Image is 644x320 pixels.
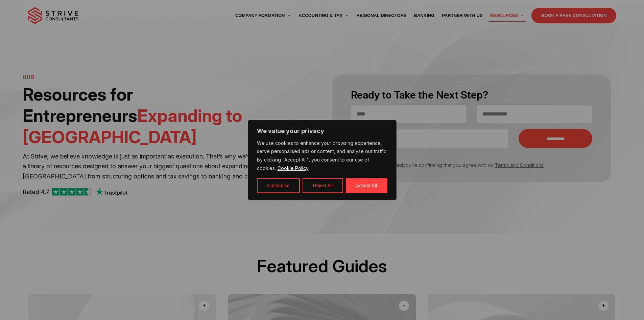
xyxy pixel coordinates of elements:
[346,178,387,193] button: Accept All
[277,165,309,171] a: Cookie Policy
[248,120,397,200] div: We value your privacy
[257,127,387,135] p: We value your privacy
[257,178,300,193] button: Customise
[257,139,387,173] p: We use cookies to enhance your browsing experience, serve personalised ads or content, and analys...
[303,178,343,193] button: Reject All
